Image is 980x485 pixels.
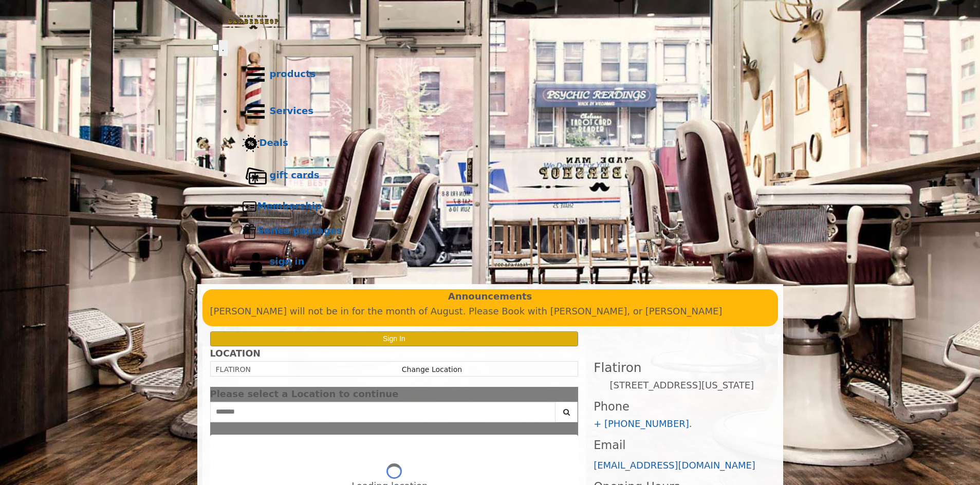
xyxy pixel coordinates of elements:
[210,388,399,399] span: Please select a Location to continue
[210,304,770,319] p: [PERSON_NAME] will not be in for the month of August. Please Book with [PERSON_NAME], or [PERSON_...
[270,105,314,116] b: Services
[242,61,270,88] img: Products
[260,137,288,148] b: Deals
[594,361,770,375] h2: Flatiron
[257,200,322,211] b: Membership
[242,135,260,153] img: Deals
[233,93,768,130] a: ServicesServices
[242,248,270,276] img: sign in
[233,157,768,194] a: Gift cardsgift cards
[210,402,579,427] div: Center Select
[210,402,556,422] input: Search Center
[242,98,270,125] img: Services
[402,365,462,374] a: Change Location
[233,56,768,93] a: Productsproducts
[594,439,770,452] h3: Email
[212,6,294,39] img: Made Man Barbershop logo
[210,331,579,346] button: Sign In
[233,194,768,219] a: MembershipMembership
[219,40,228,56] button: menu toggle
[563,391,578,398] button: close dialog
[210,348,261,359] b: LOCATION
[270,68,316,79] b: products
[233,219,768,244] a: Series packagesSeries packages
[257,225,342,236] b: Series packages
[594,400,770,413] h3: Phone
[233,244,768,281] a: sign insign in
[242,162,270,190] img: Gift cards
[270,170,320,180] b: gift cards
[594,378,770,393] p: [STREET_ADDRESS][US_STATE]
[448,289,532,304] b: Announcements
[212,44,219,51] input: menu toggle
[216,365,251,374] span: FLATIRON
[233,130,768,157] a: DealsDeals
[222,43,225,53] span: .
[270,256,305,267] b: sign in
[242,199,257,214] img: Membership
[561,408,572,416] i: Search button
[594,460,755,471] a: [EMAIL_ADDRESS][DOMAIN_NAME]
[242,223,257,239] img: Series packages
[594,418,692,429] a: + [PHONE_NUMBER].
